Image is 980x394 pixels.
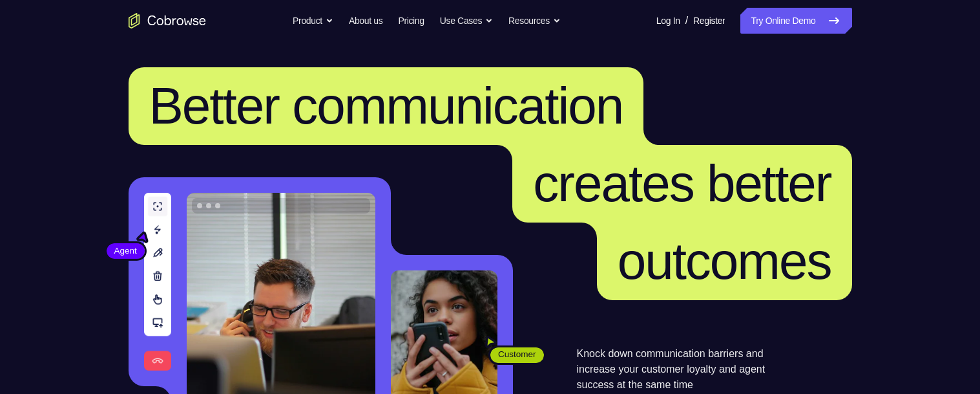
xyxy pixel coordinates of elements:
[129,13,206,28] a: Go to the home page
[685,13,688,28] span: /
[398,8,424,34] a: Pricing
[533,155,831,212] span: creates better
[440,8,493,34] button: Use Cases
[577,346,788,393] p: Knock down communication barriers and increase your customer loyalty and agent success at the sam...
[693,8,725,34] a: Register
[349,8,382,34] a: About us
[293,8,333,34] button: Product
[149,77,623,135] span: Better communication
[618,232,831,290] span: outcomes
[508,8,561,34] button: Resources
[656,8,680,34] a: Log In
[740,8,851,34] a: Try Online Demo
